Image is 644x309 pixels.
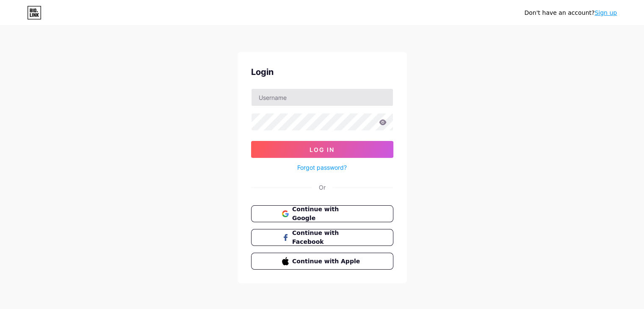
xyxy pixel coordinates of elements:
[292,205,362,223] span: Continue with Google
[319,183,326,192] div: Or
[251,229,393,246] button: Continue with Facebook
[524,8,617,17] div: Don't have an account?
[251,253,393,270] button: Continue with Apple
[252,89,393,106] input: Username
[251,66,393,78] div: Login
[251,205,393,222] button: Continue with Google
[292,229,362,246] span: Continue with Facebook
[251,141,393,158] button: Log In
[594,9,617,16] a: Sign up
[297,163,347,172] a: Forgot password?
[310,146,334,153] span: Log In
[292,257,362,266] span: Continue with Apple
